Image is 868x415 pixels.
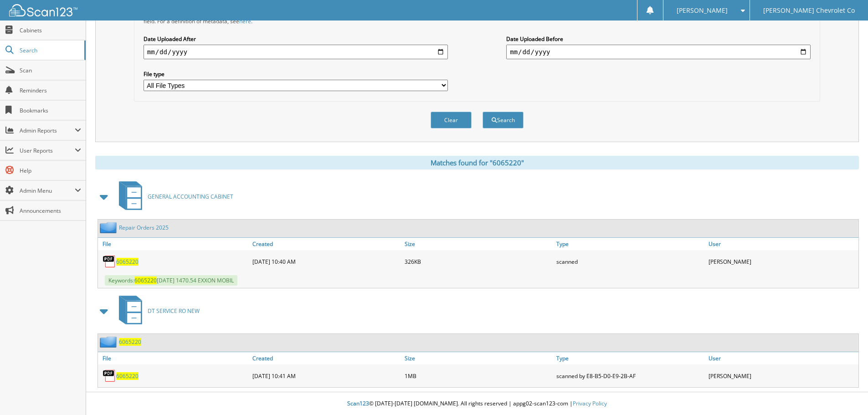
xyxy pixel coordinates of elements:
[706,238,858,250] a: User
[822,371,868,415] iframe: Chat Widget
[119,338,141,346] a: 6065220
[113,293,200,329] a: DT SERVICE RO NEW
[20,167,81,174] span: Help
[20,107,81,114] span: Bookmarks
[250,352,402,364] a: Created
[554,252,706,271] div: scanned
[144,35,448,43] label: Date Uploaded After
[148,193,233,200] span: GENERAL ACCOUNTING CABINET
[706,367,858,385] div: [PERSON_NAME]
[148,307,200,315] span: DT SERVICE RO NEW
[402,252,555,271] div: 326KB
[506,45,811,59] input: end
[98,238,250,250] a: File
[763,8,855,13] span: [PERSON_NAME] Chevrolet Co
[402,238,555,250] a: Size
[554,367,706,385] div: scanned by E8-B5-D0-E9-2B-AF
[20,67,81,74] span: Scan
[573,400,607,407] a: Privacy Policy
[20,87,81,94] span: Reminders
[116,258,139,266] a: 6065220
[116,372,139,380] a: 6065220
[134,277,157,284] span: 6065220
[239,17,251,25] a: here
[100,222,119,233] img: folder2.png
[347,400,369,407] span: Scan123
[100,336,119,348] img: folder2.png
[144,70,448,78] label: File type
[431,112,472,128] button: Clear
[20,207,81,215] span: Announcements
[103,255,116,268] img: PDF.png
[86,393,868,415] div: © [DATE]-[DATE] [DOMAIN_NAME]. All rights reserved | appg02-scan123-com |
[506,35,811,43] label: Date Uploaded Before
[250,252,402,271] div: [DATE] 10:40 AM
[677,8,728,13] span: [PERSON_NAME]
[483,112,524,128] button: Search
[144,45,448,59] input: start
[250,238,402,250] a: Created
[20,26,81,34] span: Cabinets
[706,252,858,271] div: [PERSON_NAME]
[706,352,858,364] a: User
[402,352,555,364] a: Size
[554,238,706,250] a: Type
[20,127,75,134] span: Admin Reports
[554,352,706,364] a: Type
[113,179,233,215] a: GENERAL ACCOUNTING CABINET
[20,46,80,54] span: Search
[103,369,116,383] img: PDF.png
[20,187,75,195] span: Admin Menu
[95,156,859,169] div: Matches found for "6065220"
[20,147,75,154] span: User Reports
[119,224,169,231] a: Repair Orders 2025
[9,4,77,16] img: scan123-logo-white.svg
[98,352,250,364] a: File
[105,275,237,286] span: Keywords: [DATE] 1470.54 EXXON MOBIL
[402,367,555,385] div: 1MB
[250,367,402,385] div: [DATE] 10:41 AM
